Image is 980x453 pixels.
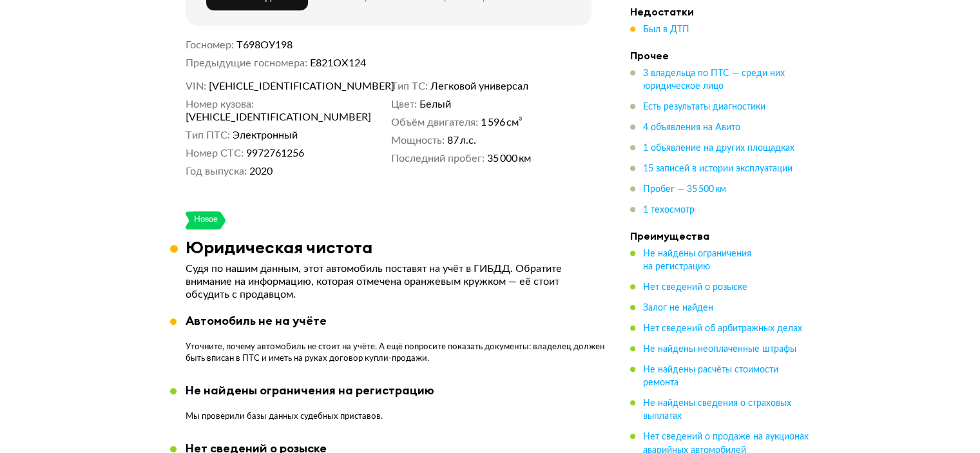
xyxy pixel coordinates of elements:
[186,111,334,124] span: [VEHICLE_IDENTIFICATION_NUMBER]
[643,345,796,354] span: Не найдены неоплаченные штрафы
[186,383,434,398] div: Не найдены ограничения на регистрацию
[186,262,591,301] p: Судя по нашим данным, этот автомобиль поставят на учёт в ГИБДД. Обратите внимание на информацию, ...
[233,129,298,142] span: Электронный
[186,342,607,365] p: Уточните, почему автомобиль не стоит на учёте. А ещё попросите показать документы: владелец долже...
[186,314,607,328] div: Автомобиль не на учёте
[643,283,747,292] span: Нет сведений о розыске
[643,304,713,313] span: Залог не найден
[643,324,802,333] span: Нет сведений об арбитражных делах
[193,211,218,229] div: Новое
[643,69,785,91] span: 3 владельца по ПТС — среди них юридическое лицо
[643,164,793,173] span: 15 записей в истории эксплуатации
[643,206,695,215] span: 1 техосмотр
[249,165,273,178] span: 2020
[643,123,740,132] span: 4 объявления на Авито
[643,144,794,153] span: 1 объявление на других площадках
[186,165,247,178] dt: Год выпуска
[186,129,230,142] dt: Тип ПТС
[186,80,206,93] dt: VIN
[643,249,751,271] span: Не найдены ограничения на регистрацию
[186,98,254,111] dt: Номер кузова
[643,399,791,421] span: Не найдены сведения о страховых выплатах
[630,5,811,18] h4: Недостатки
[643,25,689,34] span: Был в ДТП
[430,80,528,93] span: Легковой универсал
[186,147,244,160] dt: Номер СТС
[630,49,811,62] h4: Прочее
[391,80,428,93] dt: Тип ТС
[643,365,778,387] span: Не найдены расчёты стоимости ремонта
[447,134,476,147] span: 87 л.с.
[481,116,523,129] span: 1 596 см³
[391,98,417,111] dt: Цвет
[310,57,591,70] dd: Е821ОХ124
[391,116,478,129] dt: Объём двигателя
[186,39,234,52] dt: Госномер
[643,185,726,194] span: Пробег — 35 500 км
[419,98,451,111] span: Белый
[186,237,372,257] h3: Юридическая чистота
[391,134,445,147] dt: Мощность
[186,411,434,423] p: Мы проверили базы данных судебных приставов.
[391,152,485,165] dt: Последний пробег
[630,229,811,242] h4: Преимущества
[236,40,293,50] span: Т698ОУ198
[487,152,531,165] span: 35 000 км
[246,147,304,160] span: 9972761256
[209,80,357,93] span: [VEHICLE_IDENTIFICATION_NUMBER]
[186,57,307,70] dt: Предыдущие госномера
[643,102,765,111] span: Есть результаты диагностики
